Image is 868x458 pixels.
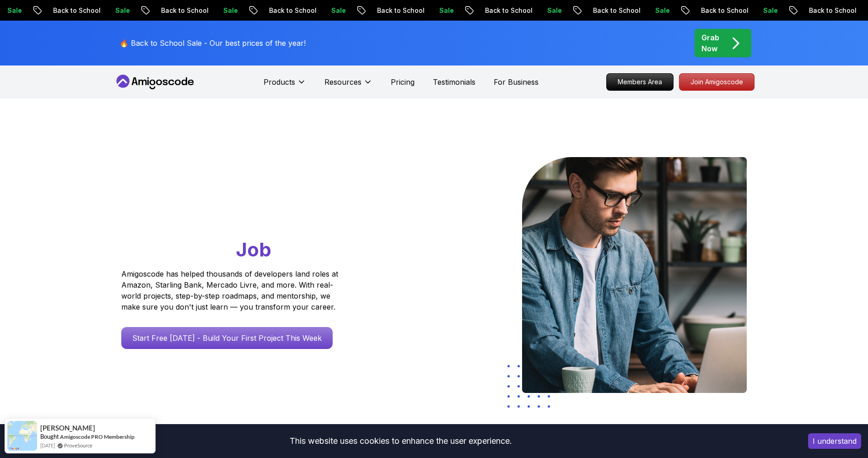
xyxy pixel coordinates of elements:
p: Back to School [356,6,418,15]
p: Back to School [248,6,310,15]
a: For Business [494,76,539,87]
p: Sale [742,6,771,15]
p: Back to School [32,6,94,15]
p: Sale [310,6,340,15]
p: Products [264,76,295,87]
span: [DATE] [40,442,55,449]
p: Amigoscode has helped thousands of developers land roles at Amazon, Starling Bank, Mercado Livre,... [121,268,341,312]
p: Sale [634,6,663,15]
button: Resources [324,76,372,95]
p: Sale [94,6,124,15]
p: Sale [418,6,447,15]
a: Pricing [391,76,415,87]
p: Back to School [464,6,526,15]
button: Accept cookies [808,433,861,449]
span: Bought [40,433,59,440]
p: Back to School [572,6,634,15]
a: Start Free [DATE] - Build Your First Project This Week [121,327,333,349]
img: provesource social proof notification image [7,421,37,451]
a: ProveSource [64,442,92,449]
p: Back to School [140,6,202,15]
a: Testimonials [433,76,475,87]
p: Members Area [607,74,673,90]
p: Back to School [680,6,742,15]
p: Resources [324,76,361,87]
a: Members Area [606,73,674,91]
p: Back to School [788,6,850,15]
p: Sale [526,6,555,15]
a: Amigoscode PRO Membership [60,433,135,441]
p: 🔥 Back to School Sale - Our best prices of the year! [119,38,306,49]
a: Join Amigoscode [679,73,755,91]
button: Products [264,76,306,95]
p: Grab Now [701,32,719,54]
p: Join Amigoscode [679,74,754,90]
div: This website uses cookies to enhance the user experience. [7,431,794,451]
p: Sale [202,6,232,15]
span: [PERSON_NAME] [40,424,95,432]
